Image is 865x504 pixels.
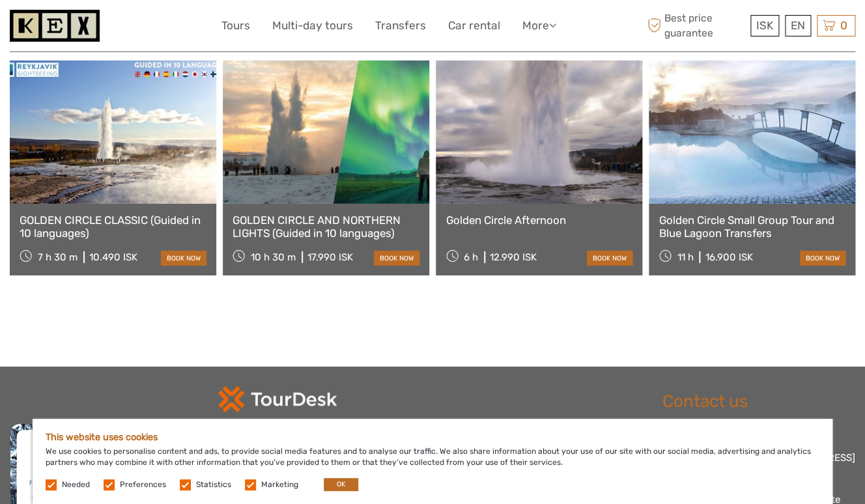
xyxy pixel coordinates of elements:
[261,479,298,490] label: Marketing
[838,19,849,32] span: 0
[490,251,537,263] div: 12.990 ISK
[272,16,353,35] a: Multi-day tours
[18,23,147,33] p: We're away right now. Please check back later!
[233,214,419,240] a: GOLDEN CIRCLE AND NORTHERN LIGHTS (Guided in 10 languages)
[150,20,165,36] button: Open LiveChat chat widget
[644,11,748,40] span: Best price guarantee
[375,16,426,35] a: Transfers
[62,479,90,490] label: Needed
[785,15,811,36] div: EN
[587,251,632,266] a: book now
[218,386,336,412] img: td-logo-white.png
[196,479,231,490] label: Statistics
[464,251,478,263] span: 6 h
[120,479,166,490] label: Preferences
[800,251,845,266] a: book now
[20,214,206,240] a: GOLDEN CIRCLE CLASSIC (Guided in 10 languages)
[522,16,556,35] a: More
[161,251,206,266] a: book now
[677,251,693,263] span: 11 h
[659,214,845,240] a: Golden Circle Small Group Tour and Blue Lagoon Transfers
[221,16,250,35] a: Tours
[446,214,632,227] a: Golden Circle Afternoon
[89,251,137,263] div: 10.490 ISK
[448,16,500,35] a: Car rental
[46,432,819,443] h5: This website uses cookies
[251,251,296,263] span: 10 h 30 m
[756,19,773,32] span: ISK
[662,391,855,412] h2: Contact us
[10,10,100,42] img: 1261-44dab5bb-39f8-40da-b0c2-4d9fce00897c_logo_small.jpg
[705,251,752,263] div: 16.900 ISK
[307,251,353,263] div: 17.990 ISK
[38,251,78,263] span: 7 h 30 m
[33,419,832,504] div: We use cookies to personalise content and ads, to provide social media features and to analyse ou...
[324,478,358,491] button: OK
[374,251,419,266] a: book now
